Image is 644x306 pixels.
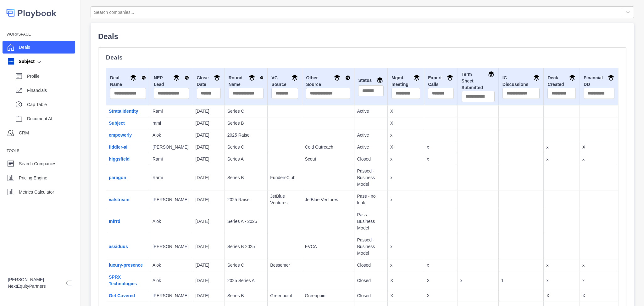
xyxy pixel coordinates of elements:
a: Strata Identity [109,109,138,114]
img: Group By [130,75,136,81]
p: Series C [227,108,265,115]
p: Alok [153,132,190,139]
p: X [427,277,455,284]
a: SPRX Technologies [109,275,137,286]
a: fiddler-ai [109,144,127,150]
img: Group By [608,75,614,81]
p: 2025 Series A [227,277,265,284]
img: Group By [533,75,540,81]
p: [PERSON_NAME] [153,144,190,150]
p: [DATE] [196,218,222,225]
p: Document AI [27,116,75,122]
p: Financials [27,87,75,94]
a: assiduus [109,244,128,249]
p: 1 [501,277,541,284]
img: Group By [377,77,383,83]
div: Mgmt. meeting [391,75,420,88]
p: [DATE] [196,156,222,162]
a: Infrrd [109,219,120,224]
p: x [582,156,616,162]
p: [DATE] [196,292,222,299]
img: Group By [173,75,180,81]
p: x [546,262,577,269]
p: x [582,262,616,269]
img: Group By [447,75,453,81]
p: x [390,243,421,250]
p: Deals [106,55,619,60]
p: [DATE] [196,120,222,127]
p: Series A [227,156,265,162]
p: X [546,292,577,299]
p: Search Companies [19,161,56,167]
p: x [582,277,616,284]
div: Financial DD [584,75,614,88]
p: FundersClub [270,174,299,181]
p: EVCA [305,243,352,250]
p: CRM [19,130,29,136]
p: Bessemer [270,262,299,269]
div: Expert Calls [428,75,453,88]
img: Group By [214,75,220,81]
p: [DATE] [196,243,222,250]
p: Closed [357,156,385,162]
p: X [390,292,421,299]
p: Active [357,132,385,139]
p: [DATE] [196,262,222,269]
p: Alok [153,277,190,284]
p: x [427,262,455,269]
img: logo-colored [6,6,57,19]
p: Metrics Calculator [19,189,54,195]
p: Closed [357,292,385,299]
p: JetBlue Ventures [305,196,352,203]
p: JetBlue Ventures [270,193,299,206]
p: x [390,132,421,139]
a: Get Covered [109,293,135,298]
p: [PERSON_NAME] [8,276,61,283]
p: Profile [27,73,75,80]
p: Deals [19,44,30,51]
img: Sort [185,75,189,81]
p: Series C [227,144,265,150]
p: Alok [153,262,190,269]
p: x [390,174,421,181]
p: Closed [357,262,385,269]
p: Series C [227,262,265,269]
div: NEP Lead [154,75,189,88]
p: X [427,292,455,299]
div: Deck Created [547,75,576,88]
img: Group By [334,75,340,81]
p: X [390,277,421,284]
p: Rami [153,156,190,162]
p: 2025 Raise [227,196,265,203]
p: NextEquityPartners [8,283,61,290]
p: X [390,120,421,127]
p: Cold Outreach [305,144,352,150]
p: [DATE] [196,196,222,203]
p: Rami [153,174,190,181]
p: x [546,156,577,162]
div: Other Source [306,75,350,88]
a: empowerly [109,133,132,138]
div: Close Date [197,75,221,88]
p: x [546,277,577,284]
p: x [427,144,455,150]
p: Series B [227,292,265,299]
p: X [582,144,616,150]
div: Term Sheet Submitted [462,71,495,91]
p: X [390,108,421,115]
p: x [546,144,577,150]
p: X [390,144,421,150]
img: Group By [291,75,298,81]
p: [DATE] [196,144,222,150]
p: Scout [305,156,352,162]
div: VC Source [271,75,298,88]
p: Passed - Business Model [357,168,385,188]
p: x [390,262,421,269]
p: [DATE] [196,108,222,115]
div: IC Discussions [502,75,540,88]
p: Alok [153,218,190,225]
p: Pricing Engine [19,175,47,181]
p: [DATE] [196,132,222,139]
p: x [390,196,421,203]
p: Active [357,144,385,150]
